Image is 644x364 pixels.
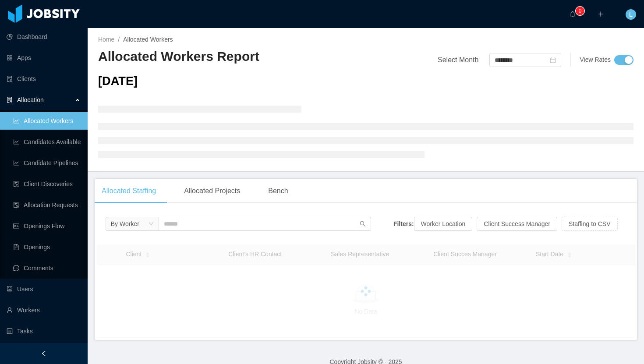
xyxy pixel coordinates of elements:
a: icon: pie-chartDashboard [7,28,81,46]
span: L [629,9,633,20]
div: Allocated Staffing [95,179,163,203]
a: icon: userWorkers [7,301,81,319]
i: icon: bell [570,11,576,17]
span: View Rates [580,56,611,63]
strong: Filters: [393,220,414,227]
a: icon: robotUsers [7,280,81,298]
a: Home [98,36,114,43]
a: icon: auditClients [7,70,81,88]
a: icon: line-chartAllocated Workers [13,112,81,130]
a: icon: line-chartCandidates Available [13,133,81,151]
button: Worker Location [414,217,473,231]
span: Allocated Workers [123,36,173,43]
a: icon: appstoreApps [7,49,81,67]
a: icon: file-doneAllocation Requests [13,196,81,214]
i: icon: search [360,221,366,227]
i: icon: down [149,221,154,227]
a: icon: idcardOpenings Flow [13,217,81,235]
i: icon: calendar [550,57,556,63]
a: icon: file-searchClient Discoveries [13,175,81,193]
span: Select Month [438,56,478,64]
span: [DATE] [98,74,138,88]
h2: Allocated Workers Report [98,48,366,66]
div: By Worker [111,217,139,230]
button: Client Success Manager [477,217,557,231]
span: / [118,36,120,43]
button: Staffing to CSV [562,217,617,231]
a: icon: messageComments [13,259,81,277]
i: icon: solution [7,97,13,103]
span: Allocation [17,96,44,103]
sup: 0 [576,7,584,15]
a: icon: line-chartCandidate Pipelines [13,154,81,172]
i: icon: plus [598,11,604,17]
a: icon: profileTasks [7,322,81,340]
div: Allocated Projects [177,179,247,203]
a: icon: file-textOpenings [13,238,81,256]
div: Bench [261,179,295,203]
